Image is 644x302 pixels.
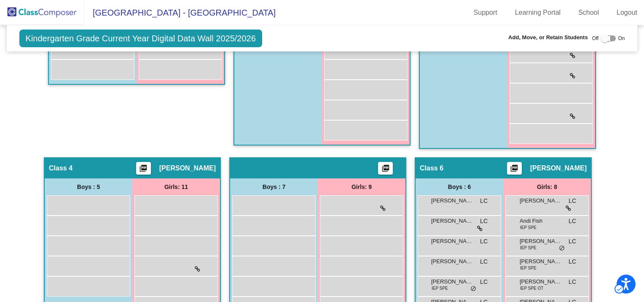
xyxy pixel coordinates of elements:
mat-icon: picture_as_pdf [381,164,391,176]
span: LC [569,237,576,246]
span: IEP SPE OT [520,285,543,291]
div: Girls: 11 [132,178,220,195]
span: [PERSON_NAME] [520,237,562,245]
span: [PERSON_NAME] [530,164,587,173]
span: [PERSON_NAME] [431,217,473,225]
span: LC [480,278,488,286]
a: School [572,6,606,19]
div: Boys : 6 [416,178,503,195]
a: Support [467,6,504,19]
a: Learning Portal [508,6,568,19]
span: LC [480,257,488,266]
mat-icon: picture_as_pdf [138,164,148,176]
span: On [618,35,625,42]
a: Logout [610,6,644,19]
span: LC [480,237,488,246]
span: [GEOGRAPHIC_DATA] - [GEOGRAPHIC_DATA] [84,6,276,19]
div: Page Menu [467,6,644,19]
span: Andi Fish [520,217,562,225]
div: Girls: 9 [318,178,405,195]
span: [PERSON_NAME] Copper III [431,237,473,245]
button: picture_as_pdf [378,162,393,175]
span: [PERSON_NAME] [520,278,562,286]
div: Boys : 7 [230,178,318,195]
span: [PERSON_NAME] [431,278,473,286]
span: IEP SPE [520,245,537,251]
span: do_not_disturb_alt [470,286,476,292]
span: Off [592,35,599,42]
span: [PERSON_NAME] [520,257,562,266]
span: [PERSON_NAME] [431,197,473,205]
span: [PERSON_NAME] [159,164,216,173]
button: picture_as_pdf [507,162,522,175]
span: LC [569,257,576,266]
span: LC [480,197,488,205]
span: LC [569,278,576,286]
span: [PERSON_NAME] [520,197,562,205]
span: Kindergarten Grade Current Year Digital Data Wall 2025/2026 [19,30,262,47]
span: Add, Move, or Retain Students [508,33,588,42]
span: Class 6 [420,164,443,173]
span: LC [480,217,488,226]
span: do_not_disturb_alt [559,245,565,252]
span: IEP SPE [520,265,537,271]
span: Class 4 [49,164,72,173]
span: LC [569,217,576,226]
span: IEP SPE [520,224,537,231]
mat-icon: picture_as_pdf [509,164,519,176]
span: IEP SPE [432,285,448,291]
span: [PERSON_NAME] [431,257,473,266]
div: Girls: 8 [503,178,591,195]
div: Boys : 5 [45,178,132,195]
button: picture_as_pdf [136,162,151,175]
span: LC [569,197,576,205]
